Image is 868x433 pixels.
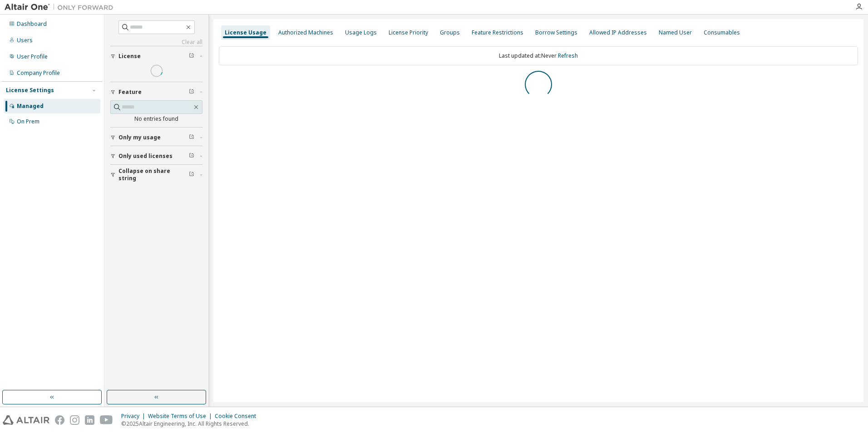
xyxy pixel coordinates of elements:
span: Collapse on share string [118,167,189,182]
button: Only my usage [110,128,202,148]
span: Only used licenses [118,153,173,160]
div: Feature Restrictions [472,29,523,36]
div: License Settings [6,87,54,94]
img: youtube.svg [100,415,113,425]
div: Website Terms of Use [148,413,215,420]
div: No entries found [110,115,202,123]
div: Usage Logs [345,29,377,36]
span: Clear filter [189,89,194,96]
div: On Prem [17,118,39,125]
img: Altair One [5,3,118,12]
div: Privacy [121,413,148,420]
button: License [110,46,202,66]
span: Feature [118,89,142,96]
div: Authorized Machines [278,29,333,36]
div: Consumables [704,29,740,36]
div: Company Profile [17,69,60,77]
a: Clear all [110,39,202,46]
img: linkedin.svg [85,415,94,425]
div: Allowed IP Addresses [589,29,647,36]
img: altair_logo.svg [3,415,49,425]
div: Managed [17,103,44,110]
button: Feature [110,82,202,102]
span: Clear filter [189,171,194,178]
span: Clear filter [189,53,194,60]
span: License [118,53,141,60]
div: Cookie Consent [215,413,261,420]
div: License Usage [225,29,266,36]
button: Collapse on share string [110,165,202,185]
div: User Profile [17,53,48,60]
span: Clear filter [189,134,194,141]
img: instagram.svg [70,415,79,425]
div: Dashboard [17,20,47,28]
img: facebook.svg [55,415,64,425]
div: License Priority [389,29,428,36]
div: Borrow Settings [535,29,577,36]
p: © 2025 Altair Engineering, Inc. All Rights Reserved. [121,420,261,428]
div: Users [17,37,33,44]
div: Groups [440,29,460,36]
span: Only my usage [118,134,161,141]
span: Clear filter [189,153,194,160]
div: Last updated at: Never [219,46,858,65]
button: Only used licenses [110,146,202,166]
a: Refresh [558,52,578,59]
div: Named User [659,29,692,36]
